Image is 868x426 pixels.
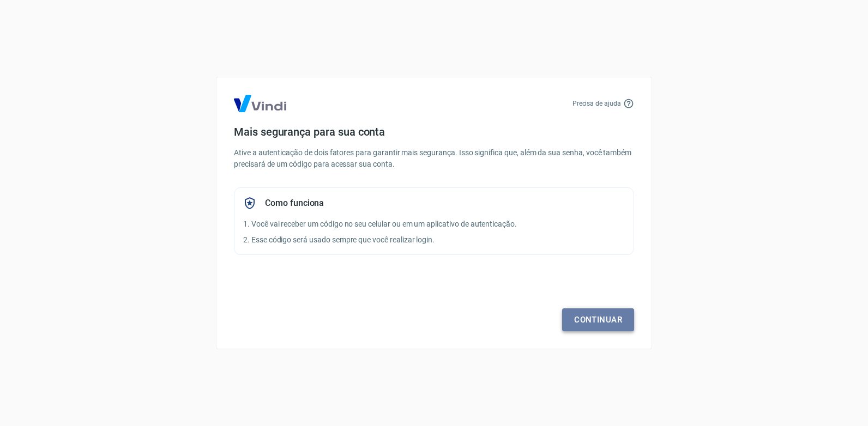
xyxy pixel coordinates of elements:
p: Ative a autenticação de dois fatores para garantir mais segurança. Isso significa que, além da su... [234,147,634,170]
a: Continuar [562,308,634,331]
p: Precisa de ajuda [572,99,621,108]
p: 1. Você vai receber um código no seu celular ou em um aplicativo de autenticação. [243,218,625,230]
h4: Mais segurança para sua conta [234,125,634,138]
h5: Como funciona [265,198,324,209]
img: Logo Vind [234,95,286,112]
p: 2. Esse código será usado sempre que você realizar login. [243,234,625,246]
